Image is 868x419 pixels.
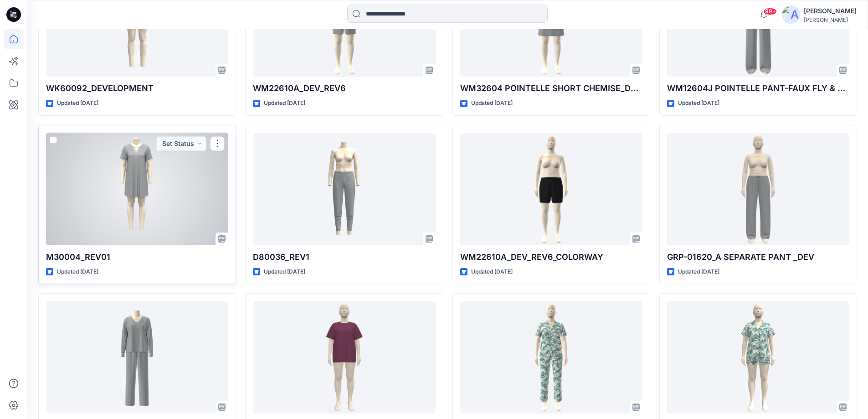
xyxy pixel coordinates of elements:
p: WM12604J POINTELLE PANT-FAUX FLY & BUTTONS + PICOT_REV11 [667,82,849,95]
p: WM22610A_DEV_REV6_COLORWAY [460,251,642,264]
p: Updated [DATE] [264,98,305,108]
p: M30004_REV01 [46,251,228,264]
a: GRP-01620_A SEPARATE PANT _DEV [667,133,849,245]
p: Updated [DATE] [57,267,98,277]
img: avatar [782,5,800,24]
p: WK60092_DEVELOPMENT [46,82,228,95]
a: WM22219B_ADM_SHORTY NOTCH SET_COLORWAY_REV3 [667,301,849,414]
a: WM22610A_DEV_REV6_COLORWAY [460,133,642,245]
p: Updated [DATE] [678,98,719,108]
p: Updated [DATE] [57,98,98,108]
p: Updated [DATE] [471,98,513,108]
div: [PERSON_NAME] [804,5,857,16]
a: M30004_REV01 [46,133,228,245]
div: [PERSON_NAME] [804,16,857,23]
p: WM22610A_DEV_REV6 [253,82,435,95]
a: KS92809_REV1 [46,301,228,414]
p: WM32604 POINTELLE SHORT CHEMISE_DEV_REV3 [460,82,642,95]
a: D80036_REV1 [253,133,435,245]
p: Updated [DATE] [471,267,513,277]
p: Updated [DATE] [678,267,719,277]
p: GRP-01620_A SEPARATE PANT _DEV [667,251,849,264]
span: 99+ [763,8,777,15]
a: WM22608A ESSENTIALS TEE COLORWAY [253,301,435,414]
p: D80036_REV1 [253,251,435,264]
p: Updated [DATE] [264,267,305,277]
a: WM2081E_Proto comment applied pattern_REV3 [460,301,642,414]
